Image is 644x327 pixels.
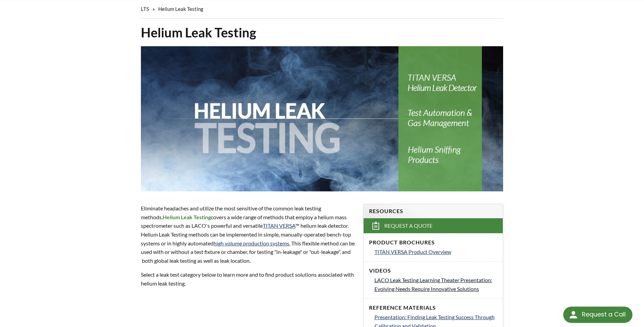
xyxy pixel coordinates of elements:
[374,248,451,255] span: TITAN VERSA Product Overview
[141,204,355,265] p: Eliminate headaches and utilize the most sensitive of the common leak testing methods. covers a w...
[369,239,497,246] h4: Product Brochures
[141,46,503,191] img: Helium Leak Testing header
[163,214,211,220] strong: Helium Leak Testing
[563,307,632,323] div: Request a Call
[369,208,497,215] h4: Resources
[369,267,497,274] h4: Videos
[214,240,289,246] a: high volume production systems
[141,24,503,41] h1: Helium Leak Testing
[141,270,355,288] p: Select a leak test category below to learn more and to find product solutions associated with hel...
[384,222,433,229] span: Request a Quote
[374,276,497,293] a: LACO Leak Testing Learning Theater Presentation: Evolving Needs Require Innovative Solutions
[374,277,492,292] span: LACO Leak Testing Learning Theater Presentation: Evolving Needs Require Innovative Solutions
[141,6,149,12] span: LTS
[364,218,503,233] a: Request a Quote
[263,222,295,229] a: TITAN VERSA
[158,6,203,12] span: Helium Leak Testing
[568,309,579,320] img: round button
[369,304,497,311] h4: Reference Materials
[374,247,497,256] a: TITAN VERSA Product Overview
[582,307,626,322] div: Request a Call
